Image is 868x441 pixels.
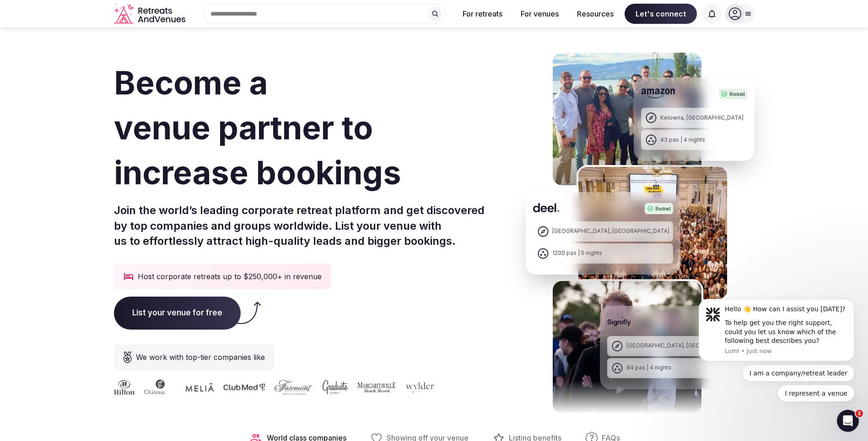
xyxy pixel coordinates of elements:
svg: Retreats and Venues company logo [114,4,187,24]
p: Join the world’s leading corporate retreat platform and get discovered by top companies and group... [114,203,485,249]
iframe: Intercom live chat [837,410,859,432]
span: 1 [856,410,863,417]
div: 1200 pax | 5 nights [552,249,602,257]
div: [GEOGRAPHIC_DATA], [GEOGRAPHIC_DATA] [552,227,669,235]
button: For venues [513,4,566,24]
button: For retreats [455,4,510,24]
div: Booked [645,203,673,214]
h1: Become a venue partner to increase bookings [114,61,485,195]
img: Deel Spain Retreat [577,165,729,301]
div: Booked [719,88,747,99]
iframe: Intercom notifications message [685,248,868,416]
div: 43 pax | 4 nights [660,136,705,144]
img: Amazon Kelowna Retreat [551,51,703,187]
img: Signifly Portugal Retreat [551,279,703,415]
div: We work with top-tier companies like [114,344,274,370]
span: List your venue for free [114,297,241,330]
a: List your venue for free [114,308,241,317]
a: Visit the homepage [114,4,187,24]
span: Let's connect [625,4,697,24]
div: Host corporate retreats up to $250,000+ in revenue [114,264,331,289]
div: Kelowna, [GEOGRAPHIC_DATA] [660,114,744,122]
div: [GEOGRAPHIC_DATA], [GEOGRAPHIC_DATA] [626,342,744,350]
div: 84 pax | 4 nights [626,364,671,372]
button: Resources [570,4,621,24]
